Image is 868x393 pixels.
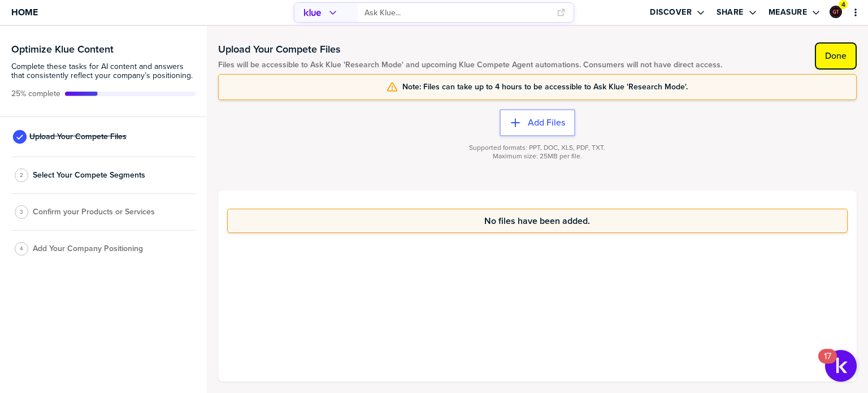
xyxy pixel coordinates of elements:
span: Active [11,89,60,98]
h3: Optimize Klue Content [11,44,196,54]
button: Done [815,42,857,70]
a: Edit Profile [828,5,843,19]
span: 2 [20,171,23,179]
span: 3 [20,208,23,216]
span: Supported formats: PPT, DOC, XLS, PDF, TXT. [469,144,605,152]
label: Share [717,7,744,18]
span: No files have been added. [484,216,590,226]
div: Graham Tutti [830,6,842,18]
button: Open Resource Center, 17 new notifications [825,350,857,382]
label: Done [825,50,847,62]
span: 4 [841,1,845,9]
span: Complete these tasks for AI content and answers that consistently reflect your company’s position... [11,62,196,80]
h1: Upload Your Compete Files [218,42,722,56]
span: Upload Your Compete Files [29,132,127,141]
span: Select Your Compete Segments [33,171,145,180]
label: Measure [769,7,808,18]
img: ee1355cada6433fc92aa15fbfe4afd43-sml.png [831,7,841,17]
span: Confirm your Products or Services [33,208,155,217]
div: 17 [824,356,831,371]
input: Ask Klue... [364,3,550,22]
span: Add Your Company Positioning [33,244,143,253]
span: Note: Files can take up to 4 hours to be accessible to Ask Klue 'Research Mode'. [402,83,688,92]
span: 4 [20,244,23,253]
label: Add Files [528,117,565,128]
button: Add Files [500,109,575,136]
label: Discover [650,7,692,18]
span: Maximum size: 25MB per file. [493,152,582,161]
span: Files will be accessible to Ask Klue 'Research Mode' and upcoming Klue Compete Agent automations.... [218,61,722,70]
span: Home [11,7,38,17]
